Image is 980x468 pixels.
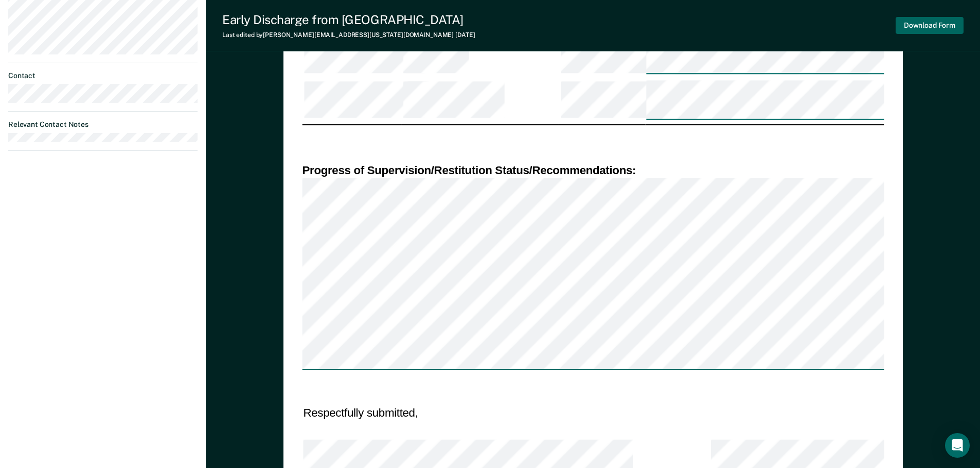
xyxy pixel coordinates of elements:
[222,12,475,27] div: Early Discharge from [GEOGRAPHIC_DATA]
[222,31,475,39] div: Last edited by [PERSON_NAME][EMAIL_ADDRESS][US_STATE][DOMAIN_NAME]
[302,405,708,422] td: Respectfully submitted,
[945,433,970,458] div: Open Intercom Messenger
[8,120,198,129] dt: Relevant Contact Notes
[455,31,475,39] span: [DATE]
[8,71,198,80] dt: Contact
[302,163,884,178] div: Progress of Supervision/Restitution Status/Recommendations:
[896,17,964,34] button: Download Form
